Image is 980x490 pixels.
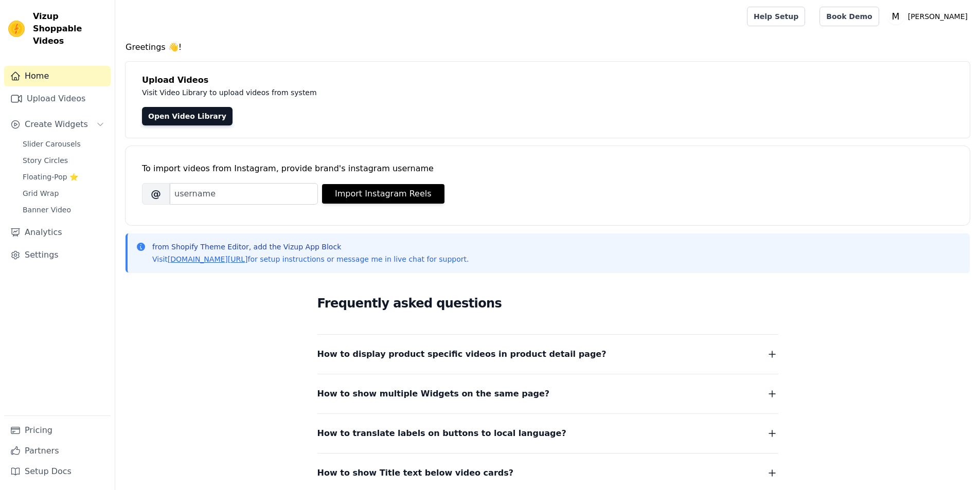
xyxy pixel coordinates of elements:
[4,88,111,109] a: Upload Videos
[23,205,71,215] span: Banner Video
[317,387,778,401] button: How to show multiple Widgets on the same page?
[4,461,111,482] a: Setup Docs
[4,114,111,135] button: Create Widgets
[317,293,778,314] h2: Frequently asked questions
[317,426,778,441] button: How to translate labels on buttons to local language?
[322,184,444,204] button: Import Instagram Reels
[4,420,111,441] a: Pricing
[317,426,566,441] span: How to translate labels on buttons to local language?
[168,255,248,263] a: [DOMAIN_NAME][URL]
[317,387,550,401] span: How to show multiple Widgets on the same page?
[23,139,81,149] span: Slider Carousels
[142,162,953,175] div: To import videos from Instagram, provide brand's instagram username
[23,155,68,166] span: Story Circles
[747,7,805,26] a: Help Setup
[16,186,111,201] a: Grid Wrap
[33,10,106,47] span: Vizup Shoppable Videos
[4,245,111,265] a: Settings
[16,170,111,184] a: Floating-Pop ⭐
[23,172,78,182] span: Floating-Pop ⭐
[892,11,899,22] text: M
[317,347,778,361] button: How to display product specific videos in product detail page?
[25,118,88,131] span: Create Widgets
[152,254,469,264] p: Visit for setup instructions or message me in live chat for support.
[819,7,879,26] a: Book Demo
[887,7,972,26] button: M [PERSON_NAME]
[16,137,111,151] a: Slider Carousels
[317,347,607,361] span: How to display product specific videos in product detail page?
[317,466,778,480] button: How to show Title text below video cards?
[16,153,111,168] a: Story Circles
[142,183,170,205] span: @
[4,441,111,461] a: Partners
[152,242,469,252] p: from Shopify Theme Editor, add the Vizup App Block
[4,66,111,86] a: Home
[142,74,953,86] h4: Upload Videos
[142,107,233,125] a: Open Video Library
[904,7,972,26] p: [PERSON_NAME]
[16,203,111,217] a: Banner Video
[317,466,514,480] span: How to show Title text below video cards?
[142,86,603,99] p: Visit Video Library to upload videos from system
[8,21,25,37] img: Vizup
[126,41,970,53] h4: Greetings 👋!
[23,188,59,198] span: Grid Wrap
[4,222,111,243] a: Analytics
[170,183,318,205] input: username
